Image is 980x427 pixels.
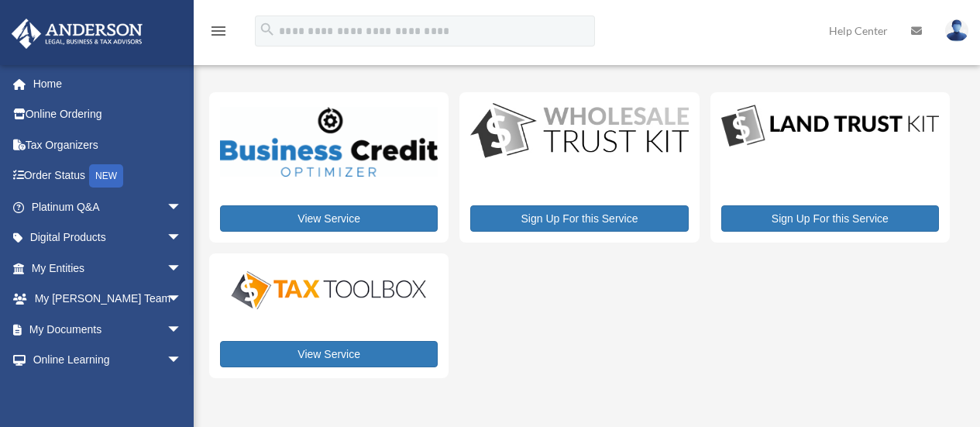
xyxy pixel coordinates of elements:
[259,21,276,38] i: search
[7,19,147,49] img: Anderson Advisors Platinum Portal
[11,129,205,160] a: Tax Organizers
[11,314,205,345] a: My Documentsarrow_drop_down
[167,314,198,346] span: arrow_drop_down
[167,191,198,223] span: arrow_drop_down
[11,222,198,253] a: Digital Productsarrow_drop_down
[11,99,205,130] a: Online Ordering
[11,160,205,192] a: Order StatusNEW
[167,284,198,315] span: arrow_drop_down
[470,103,688,160] img: WS-Trust-Kit-lgo-1.jpg
[945,19,968,42] img: User Pic
[721,103,939,150] img: LandTrust_lgo-1.jpg
[209,22,228,40] i: menu
[167,253,198,284] span: arrow_drop_down
[167,345,198,377] span: arrow_drop_down
[470,205,688,232] a: Sign Up For this Service
[220,341,438,367] a: View Service
[11,345,205,376] a: Online Learningarrow_drop_down
[220,205,438,232] a: View Service
[11,284,205,315] a: My [PERSON_NAME] Teamarrow_drop_down
[209,27,228,40] a: menu
[89,164,123,188] div: NEW
[721,205,939,232] a: Sign Up For this Service
[11,68,205,99] a: Home
[11,191,205,222] a: Platinum Q&Aarrow_drop_down
[11,253,205,284] a: My Entitiesarrow_drop_down
[167,222,198,254] span: arrow_drop_down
